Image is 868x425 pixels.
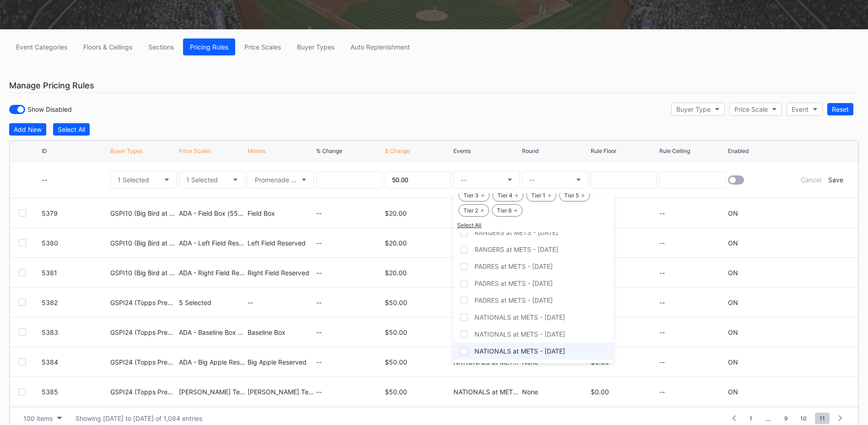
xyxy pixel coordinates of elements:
div: ... [759,414,778,422]
div: ADA - Big Apple Reserved (5534) [179,358,245,366]
div: -- [316,328,383,336]
div: ON [728,358,738,366]
div: Baseline Box [248,328,314,336]
div: GSPI24 (Topps Premium Card Offer) [110,328,177,336]
div: NATIONALS at METS - [DATE] [474,347,565,355]
div: [PERSON_NAME] Tequila Porch (5533) [179,388,245,396]
div: ADA - Baseline Box (5528) [179,328,245,336]
div: Tier 2 [458,204,489,217]
div: -- [659,358,726,366]
span: 9 [780,413,792,424]
div: ON [728,388,738,396]
div: Select All [457,222,610,229]
div: Tier 6 [492,204,523,217]
div: PADRES at METS - [DATE] [474,262,553,270]
span: 10 [796,413,811,424]
div: NATIONALS at METS - [DATE] [474,330,565,338]
div: NATIONALS at METS - [DATE] [474,313,565,321]
div: PADRES at METS - [DATE] [474,296,553,304]
div: RANGERS at METS - [DATE] [474,245,558,253]
div: 5384 [42,358,108,366]
div: -- [659,388,726,396]
div: RANGERS at METS - [DATE] [474,229,558,236]
div: Showing [DATE] to [DATE] of 1,084 entries [75,414,202,422]
div: $0.00 [591,358,657,366]
div: Tier 4 [492,189,523,202]
div: GSPI24 (Topps Premium Card Offer) [110,388,177,396]
div: 5385 [42,388,108,396]
div: PADRES at METS - [DATE] [474,279,553,287]
div: ON [728,328,738,336]
span: 11 [815,413,830,424]
div: $50.00 [385,328,451,336]
div: Tier 1 [526,189,556,202]
div: Tier 5 [559,189,590,202]
div: -- [316,358,383,366]
span: 1 [745,413,757,424]
div: None [522,388,588,396]
div: -- [316,388,383,396]
div: -- [659,328,726,336]
div: $50.00 [385,388,451,396]
div: $50.00 [385,358,451,366]
div: [PERSON_NAME] Tequila Porch [248,388,314,396]
div: Big Apple Reserved [248,358,314,366]
div: $0.00 [591,388,657,396]
div: NATIONALS at METS - [DATE] [453,388,520,396]
div: 5383 [42,328,108,336]
div: GSPI24 (Topps Premium Card Offer) [110,358,177,366]
div: Tier 3 [458,189,490,202]
button: 100 items [19,412,66,425]
div: 100 items [23,414,53,422]
div: $0.00 [591,328,657,336]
